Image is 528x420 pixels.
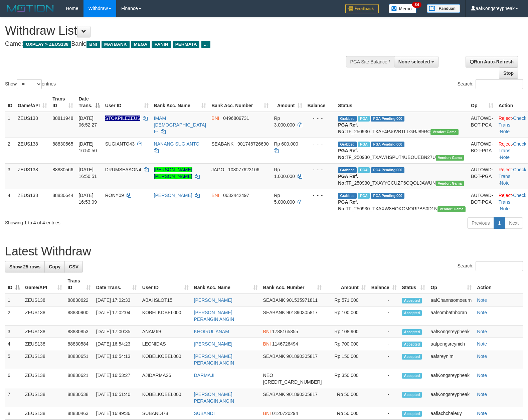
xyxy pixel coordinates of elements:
[402,310,422,316] span: Accepted
[338,167,357,173] span: Grabbed
[78,193,97,205] span: [DATE] 16:53:09
[194,297,232,303] a: [PERSON_NAME]
[505,217,523,229] a: Next
[466,56,518,67] a: Run Auto-Refresh
[105,141,135,147] span: SUGIANTO43
[5,350,22,369] td: 5
[152,41,171,48] span: PANIN
[50,93,76,112] th: Trans ID: activate to sort column ascending
[476,79,523,89] input: Search:
[272,329,298,334] span: Copy 1788165855 to clipboard
[5,294,22,306] td: 1
[335,138,468,163] td: TF_250930_TXAWHSPUT4UBOUEBN27U
[358,167,370,173] span: Marked by aafchomsokheang
[274,167,295,179] span: Rp 1.000.000
[78,167,97,179] span: [DATE] 16:50:51
[467,217,494,229] a: Previous
[211,116,219,121] span: BNI
[499,167,526,179] a: Check Trans
[458,261,523,271] label: Search:
[15,112,50,138] td: ZEUS138
[436,155,464,161] span: Vendor URL: https://trx31.1velocity.biz
[105,167,141,172] span: DRUMSEAAON4
[499,116,526,128] a: Check Trans
[477,297,487,303] a: Note
[65,338,93,350] td: 88830584
[274,141,298,147] span: Rp 600.000
[324,326,368,338] td: Rp 108,900
[324,294,368,306] td: Rp 571,000
[324,350,368,369] td: Rp 150,000
[477,392,487,397] a: Note
[194,373,214,378] a: DARMAJI
[5,369,22,388] td: 6
[105,193,124,198] span: RONY09
[78,116,97,128] span: [DATE] 06:52:27
[263,392,285,397] span: SEABANK
[140,388,191,407] td: KOBELKOBEL000
[228,167,259,172] span: Copy 108077623106 to clipboard
[287,310,318,315] span: Copy 901890305817 to clipboard
[22,350,65,369] td: ZEUS138
[287,392,318,397] span: Copy 901890305817 to clipboard
[437,206,466,212] span: Vendor URL: https://trx31.1velocity.biz
[499,193,526,205] a: Check Trans
[338,193,357,199] span: Grabbed
[338,142,357,147] span: Grabbed
[468,93,496,112] th: Op: activate to sort column ascending
[22,388,65,407] td: ZEUS138
[140,369,191,388] td: AJIDARMA26
[94,326,140,338] td: [DATE] 17:00:35
[52,193,73,198] span: 88830644
[263,373,273,378] span: NEO
[494,217,505,229] a: 1
[358,116,370,122] span: Marked by aafsreyleap
[194,392,234,404] a: [PERSON_NAME] PERANGIN ANGIN
[65,326,93,338] td: 88830853
[468,163,496,189] td: AUTOWD-BOT-PGA
[65,369,93,388] td: 88830621
[94,294,140,306] td: [DATE] 17:02:33
[394,56,438,67] button: None selected
[65,294,93,306] td: 88830622
[52,167,73,172] span: 88830566
[263,297,285,303] span: SEABANK
[23,41,71,48] span: OXPLAY > ZEUS138
[94,388,140,407] td: [DATE] 16:51:40
[474,275,523,294] th: Action
[17,79,42,89] select: Showentries
[94,306,140,326] td: [DATE] 17:02:04
[194,411,215,416] a: SUBANDI
[5,79,56,89] label: Show entries
[371,142,404,147] span: PGA Pending
[5,138,15,163] td: 2
[324,338,368,350] td: Rp 700,000
[140,294,191,306] td: ABAHSLOT15
[335,112,468,138] td: TF_250930_TXAF4PJ0VBTLLGRJ89RC
[477,354,487,359] a: Note
[369,306,399,326] td: -
[338,116,357,122] span: Grabbed
[5,112,15,138] td: 1
[237,141,269,147] span: Copy 901746726690 to clipboard
[338,199,358,211] b: PGA Ref. No:
[65,275,93,294] th: Trans ID: activate to sort column ascending
[402,329,422,335] span: Accepted
[287,354,318,359] span: Copy 901890305817 to clipboard
[105,116,141,121] span: Nama rekening ada tanda titik/strip, harap diedit
[477,341,487,347] a: Note
[263,310,285,315] span: SEABANK
[402,411,422,417] span: Accepted
[151,93,209,112] th: Bank Acc. Name: activate to sort column ascending
[263,354,285,359] span: SEABANK
[338,122,358,134] b: PGA Ref. No:
[308,166,333,173] div: - - -
[272,341,298,347] span: Copy 1146726494 to clipboard
[86,41,100,48] span: BNI
[468,138,496,163] td: AUTOWD-BOT-PGA
[500,155,510,160] a: Note
[22,306,65,326] td: ZEUS138
[22,407,65,420] td: ZEUS138
[22,338,65,350] td: ZEUS138
[402,342,422,347] span: Accepted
